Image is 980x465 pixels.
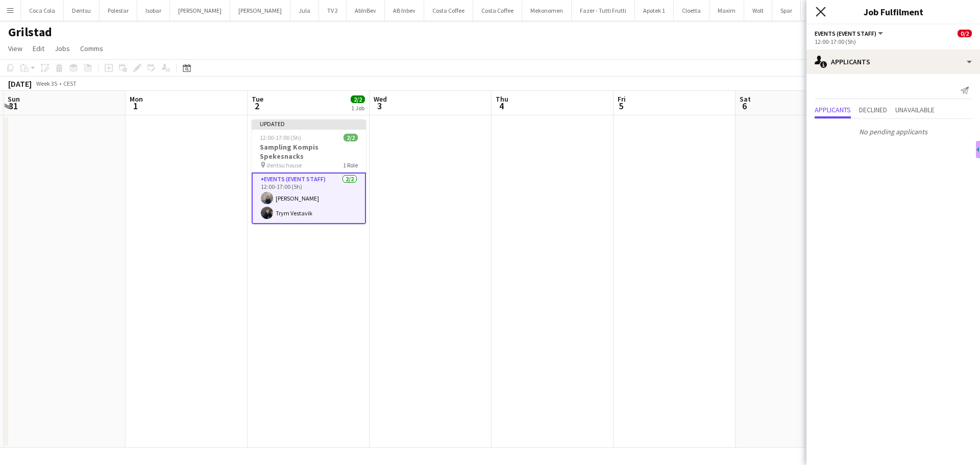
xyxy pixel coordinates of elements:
button: Maxim [709,1,744,20]
div: Applicants [806,50,980,74]
button: Coca Cola [21,1,64,20]
span: Thu [496,94,508,104]
span: Applicants [815,106,851,113]
span: 2/2 [351,95,365,103]
button: Wolt [744,1,772,20]
button: Cloetta [674,1,709,20]
span: 0/2 [958,30,972,37]
button: Fazer - Tutti Frutti [572,1,635,20]
button: Polestar [100,1,137,20]
span: Fri [618,94,626,104]
span: Wed [374,94,387,104]
button: Jula [290,1,319,20]
span: 6 [738,100,751,112]
p: No pending applicants [806,123,980,140]
span: Events (Event Staff) [815,30,876,37]
button: AbInBev [347,1,385,20]
div: CEST [63,80,77,87]
button: Events (Event Staff) [815,30,885,37]
app-job-card: Updated12:00-17:00 (5h)2/2Sampling Kompis Spekesnacks dentsu house1 RoleEvents (Event Staff)2/212... [252,119,366,224]
h1: Grilstad [8,25,52,40]
span: Mon [130,94,143,104]
span: 1 [128,100,143,112]
div: [DATE] [8,79,32,89]
span: Week 35 [34,80,59,87]
a: Comms [76,42,107,55]
button: AB Inbev [385,1,424,20]
span: Sat [740,94,751,104]
span: 2/2 [344,134,358,141]
app-card-role: Events (Event Staff)2/212:00-17:00 (5h)[PERSON_NAME]Trym Vestavik [252,173,366,224]
span: Jobs [55,44,70,53]
span: 1 Role [343,161,358,169]
button: Dentsu [64,1,100,20]
span: 4 [494,100,508,112]
span: View [8,44,22,53]
span: Tue [252,94,263,104]
a: Edit [29,42,48,55]
button: [PERSON_NAME] [230,1,290,20]
button: Costa Coffee [473,1,522,20]
span: 31 [6,100,20,112]
div: Updated [252,119,366,128]
span: Comms [80,44,103,53]
h3: Job Fulfilment [806,5,980,18]
button: Isobar [137,1,170,20]
span: dentsu house [266,161,302,169]
h3: Sampling Kompis Spekesnacks [252,142,366,161]
button: [PERSON_NAME] [170,1,230,20]
button: Apotek 1 [635,1,674,20]
div: 12:00-17:00 (5h) [815,38,972,45]
button: Mekonomen [522,1,572,20]
span: 3 [372,100,387,112]
button: Costa Coffee [424,1,473,20]
button: Spar [772,1,801,20]
a: View [4,42,27,55]
span: 5 [616,100,626,112]
button: Kiwi [801,1,829,20]
span: Unavailable [895,106,935,113]
span: Declined [859,106,887,113]
div: 1 Job [351,104,364,112]
a: Jobs [51,42,74,55]
span: 2 [250,100,263,112]
button: TV 2 [319,1,347,20]
span: Sun [8,94,20,104]
span: 12:00-17:00 (5h) [260,134,301,141]
span: Edit [33,44,44,53]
